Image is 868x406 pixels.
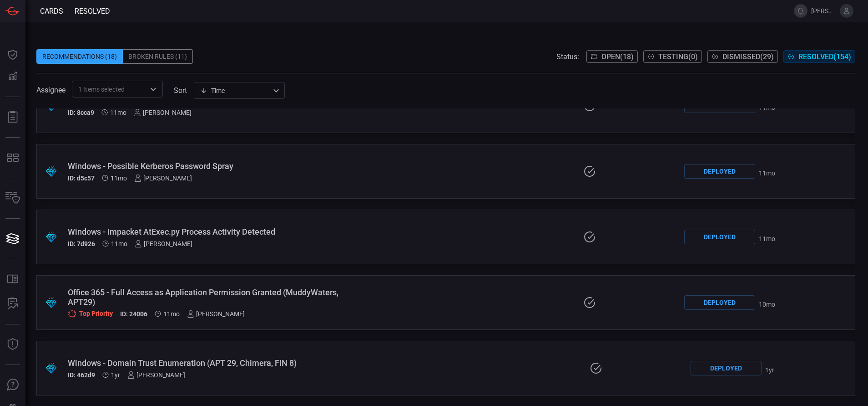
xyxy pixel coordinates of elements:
h5: ID: d5c57 [68,175,95,182]
div: [PERSON_NAME] [134,175,192,182]
button: Inventory [2,187,24,209]
span: Sep 09, 2024 11:18 PM [759,235,775,242]
div: [PERSON_NAME] [134,109,192,116]
button: Detections [2,66,24,87]
div: Deployed [684,230,755,244]
span: Sep 10, 2024 1:38 PM [110,109,126,116]
span: Sep 08, 2024 12:35 PM [163,310,180,318]
h5: ID: 7d926 [68,240,95,247]
div: Recommendations (18) [36,49,123,64]
span: [PERSON_NAME].[PERSON_NAME] [811,7,836,15]
button: Dismissed(29) [707,50,778,63]
div: [PERSON_NAME] [127,371,185,379]
button: Ask Us A Question [2,374,24,396]
div: Deployed [684,295,755,310]
button: Rule Catalog [2,268,24,290]
div: Windows - Possible Kerberos Password Spray [68,161,343,171]
span: Resolved ( 154 ) [798,52,851,61]
button: Resolved(154) [783,50,855,63]
button: Testing(0) [643,50,702,63]
div: Deployed [684,164,755,179]
div: Office 365 - Full Access as Application Permission Granted (MuddyWaters, APT29) [68,288,343,307]
span: Sep 10, 2024 11:12 PM [759,170,775,177]
span: 1 Items selected [78,85,125,94]
button: Cards [2,228,24,250]
button: Open [147,83,160,96]
button: Open(18) [586,50,638,63]
button: Threat Intelligence [2,334,24,355]
span: Dismissed ( 29 ) [722,52,774,61]
span: Testing ( 0 ) [658,52,698,61]
span: Sep 08, 2024 12:40 PM [111,240,127,247]
span: Sep 10, 2024 1:38 PM [111,175,127,182]
button: MITRE - Detection Posture [2,147,24,169]
h5: ID: 8cca9 [68,109,94,116]
div: Deployed [691,361,762,375]
span: Status: [556,52,579,61]
span: Oct 09, 2024 12:32 AM [759,301,775,308]
div: [PERSON_NAME] [135,240,192,247]
button: Reports [2,106,24,128]
div: Windows - Impacket AtExec.py Process Activity Detected [68,227,343,236]
div: Top Priority [68,309,113,318]
span: Jun 16, 2024 1:39 PM [111,371,120,379]
h5: ID: 462d9 [68,371,95,379]
div: [PERSON_NAME] [187,310,245,318]
div: Broken Rules (11) [123,49,193,64]
button: ALERT ANALYSIS [2,293,24,315]
h5: ID: 24006 [120,310,147,318]
span: Jun 24, 2024 9:34 PM [765,366,774,374]
span: Open ( 18 ) [601,52,634,61]
label: sort [174,86,187,95]
button: Dashboard [2,44,24,66]
div: Windows - Domain Trust Enumeration (APT 29, Chimera, FIN 8) [68,358,347,368]
div: Time [200,86,270,95]
span: Cards [40,7,63,15]
span: Assignee [36,86,66,94]
span: resolved [75,7,110,15]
